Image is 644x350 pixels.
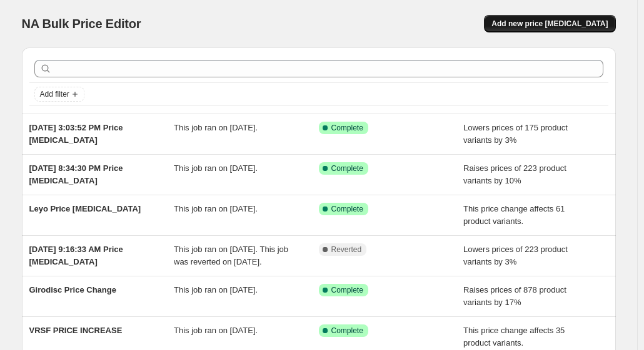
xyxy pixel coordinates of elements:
[463,285,566,307] span: Raises prices of 878 product variants by 17%
[40,89,69,99] span: Add filter
[174,326,258,335] span: This job ran on [DATE].
[331,285,363,295] span: Complete
[174,204,258,213] span: This job ran on [DATE].
[29,245,123,266] span: [DATE] 9:16:33 AM Price [MEDICAL_DATA]
[484,15,615,32] button: Add new price [MEDICAL_DATA]
[29,285,116,294] span: Girodisc Price Change
[463,245,568,266] span: Lowers prices of 223 product variants by 3%
[174,163,258,173] span: This job ran on [DATE].
[22,17,141,31] span: NA Bulk Price Editor
[331,123,363,133] span: Complete
[331,326,363,336] span: Complete
[463,123,568,145] span: Lowers prices of 175 product variants by 3%
[331,245,362,255] span: Reverted
[174,245,288,266] span: This job ran on [DATE]. This job was reverted on [DATE].
[463,204,565,226] span: This price change affects 61 product variants.
[29,326,123,335] span: VRSF PRICE INCREASE
[491,19,608,29] span: Add new price [MEDICAL_DATA]
[29,163,123,185] span: [DATE] 8:34:30 PM Price [MEDICAL_DATA]
[174,285,258,294] span: This job ran on [DATE].
[463,163,566,185] span: Raises prices of 223 product variants by 10%
[174,123,258,132] span: This job ran on [DATE].
[463,326,565,348] span: This price change affects 35 product variants.
[34,87,84,102] button: Add filter
[29,204,141,213] span: Leyo Price [MEDICAL_DATA]
[331,163,363,173] span: Complete
[331,204,363,214] span: Complete
[29,123,123,145] span: [DATE] 3:03:52 PM Price [MEDICAL_DATA]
